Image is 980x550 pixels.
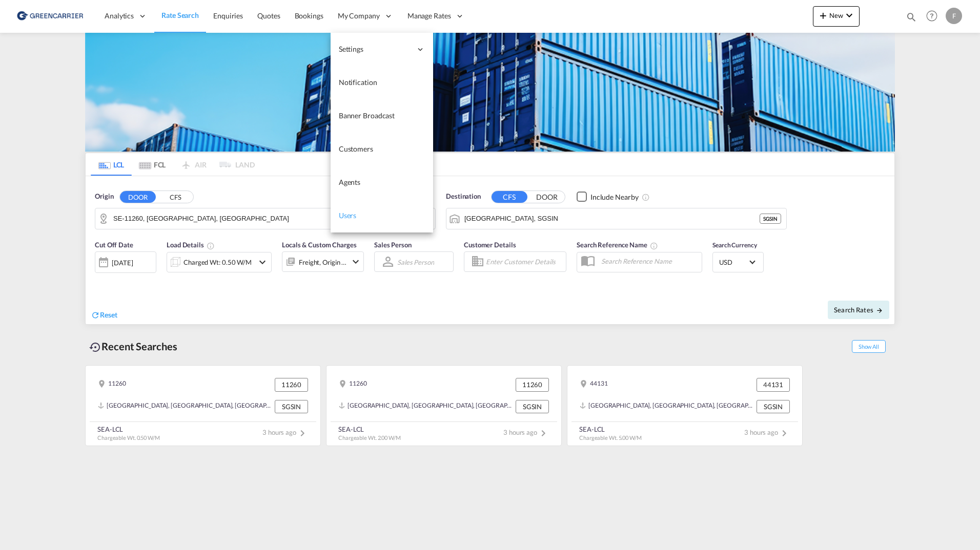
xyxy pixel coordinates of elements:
img: 8cf206808afe11efa76fcd1e3d746489.png [15,5,85,28]
div: F [946,8,962,24]
div: SGSIN [516,400,549,413]
div: icon-refreshReset [91,310,117,321]
recent-search-card: 11260 11260[GEOGRAPHIC_DATA], [GEOGRAPHIC_DATA], [GEOGRAPHIC_DATA], [GEOGRAPHIC_DATA], [GEOGRAPHI... [326,365,562,446]
span: Banner Broadcast [339,111,395,120]
md-icon: Your search will be saved by the below given name [650,242,658,250]
md-icon: icon-chevron-down [350,256,362,268]
a: Customers [331,133,433,166]
div: SEA-LCL [579,425,642,434]
div: icon-magnify [906,11,917,27]
span: Search Rates [834,306,883,314]
div: Recent Searches [85,335,181,358]
button: DOOR [529,191,565,203]
span: Enquiries [213,11,243,20]
div: 44131 [580,378,608,391]
div: SGSIN, Singapore, Singapore, South East Asia, Asia Pacific [98,400,272,413]
span: Search Reference Name [577,241,658,249]
div: SGSIN, Singapore, Singapore, South East Asia, Asia Pacific [339,400,513,413]
div: Charged Wt: 0.50 W/Micon-chevron-down [167,252,272,272]
div: Settings [331,33,433,66]
span: Origin [95,192,113,202]
span: Notification [339,78,377,87]
span: Search Currency [712,241,757,249]
span: 3 hours ago [503,428,549,436]
recent-search-card: 11260 11260[GEOGRAPHIC_DATA], [GEOGRAPHIC_DATA], [GEOGRAPHIC_DATA], [GEOGRAPHIC_DATA], [GEOGRAPHI... [85,365,321,446]
span: Analytics [105,11,134,21]
div: Include Nearby [590,192,639,202]
span: Quotes [257,11,280,20]
md-input-container: SE-11260, Stockholm, Stockholm [95,208,435,229]
button: CFS [492,191,527,203]
md-tab-item: LCL [91,153,132,176]
md-icon: icon-plus 400-fg [817,9,829,22]
span: Chargeable Wt. 0.50 W/M [97,434,160,441]
span: USD [719,258,748,267]
div: SGSIN, Singapore, Singapore, South East Asia, Asia Pacific [580,400,754,413]
md-pagination-wrapper: Use the left and right arrow keys to navigate between tabs [91,153,255,176]
a: Agents [331,166,433,199]
input: Search Reference Name [596,253,702,269]
span: Settings [339,44,412,54]
md-icon: icon-backup-restore [89,341,101,353]
img: GreenCarrierFCL_LCL.png [85,33,895,152]
span: Rate Search [161,11,199,19]
md-icon: Chargeable Weight [207,242,215,250]
div: Freight Origin Destination [299,255,347,269]
md-input-container: Singapore, SGSIN [446,208,786,229]
md-icon: icon-chevron-right [778,427,790,439]
span: 3 hours ago [744,428,790,436]
div: [DATE] [95,251,156,273]
span: Load Details [167,241,215,249]
a: Banner Broadcast [331,99,433,133]
md-tab-item: FCL [132,153,173,176]
span: Bookings [295,11,323,20]
div: SEA-LCL [338,425,401,434]
div: SGSIN [760,214,781,224]
span: Manage Rates [407,11,451,21]
div: 44131 [757,378,790,391]
button: CFS [157,191,193,203]
span: Customers [339,144,373,153]
md-icon: icon-arrow-right [876,307,883,314]
a: Users [331,199,433,232]
div: SGSIN [757,400,790,413]
md-icon: icon-chevron-down [256,256,269,268]
span: Locals & Custom Charges [282,241,357,249]
div: SGSIN [275,400,308,413]
span: Users [339,211,357,220]
md-icon: icon-chevron-right [296,427,309,439]
div: SEA-LCL [97,425,160,434]
div: 11260 [339,378,367,391]
span: Reset [100,310,117,319]
span: My Company [338,11,380,21]
span: Chargeable Wt. 2.00 W/M [338,434,401,441]
md-icon: icon-magnify [906,11,917,23]
span: Destination [446,192,481,202]
input: Search by Port [464,211,760,226]
span: Chargeable Wt. 5.00 W/M [579,434,642,441]
a: Notification [331,66,433,99]
span: Cut Off Date [95,241,133,249]
button: DOOR [120,191,156,203]
div: Help [923,7,946,26]
button: Search Ratesicon-arrow-right [828,301,889,319]
input: Search by Door [113,211,399,226]
span: Help [923,7,941,25]
div: Charged Wt: 0.50 W/M [183,255,252,269]
div: [DATE] [112,258,133,267]
span: New [817,11,855,19]
div: Origin DOOR CFS SE-11260, Stockholm, StockholmDestination CFS DOORCheckbox No Ink Unchecked: Igno... [86,176,894,324]
span: Show All [852,340,886,353]
span: Agents [339,178,360,186]
md-icon: icon-chevron-right [537,427,549,439]
md-icon: Unchecked: Ignores neighbouring ports when fetching rates.Checked : Includes neighbouring ports w... [642,193,650,201]
button: icon-plus 400-fgNewicon-chevron-down [813,6,860,27]
recent-search-card: 44131 44131[GEOGRAPHIC_DATA], [GEOGRAPHIC_DATA], [GEOGRAPHIC_DATA], [GEOGRAPHIC_DATA], [GEOGRAPHI... [567,365,803,446]
div: 11260 [275,378,308,391]
md-icon: icon-chevron-down [843,9,855,22]
span: Customer Details [464,241,516,249]
span: Sales Person [374,241,412,249]
div: 11260 [98,378,126,391]
md-datepicker: Select [95,272,103,286]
